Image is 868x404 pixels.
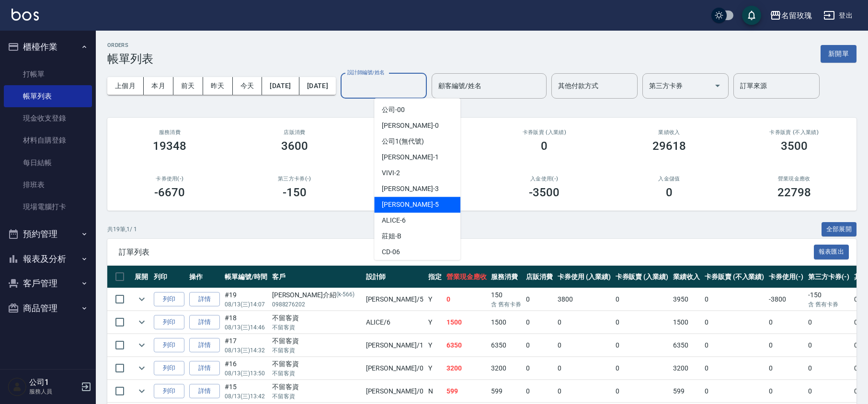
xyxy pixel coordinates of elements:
h2: 營業現金應收 [743,176,845,182]
a: 詳情 [189,338,220,353]
button: 列印 [154,361,184,376]
button: save [742,6,761,25]
td: 0 [702,288,766,311]
th: 營業現金應收 [444,266,489,288]
a: 新開單 [821,49,857,58]
h3: 0 [541,139,548,153]
span: [PERSON_NAME] -5 [382,200,438,210]
a: 打帳單 [4,63,92,85]
td: #17 [222,334,270,357]
td: 0 [702,311,766,334]
td: 0 [613,288,671,311]
a: 排班表 [4,174,92,196]
td: 0 [702,380,766,403]
button: 本月 [144,77,173,95]
td: 0 [806,334,852,357]
td: 0 [702,334,766,357]
th: 客戶 [270,266,364,288]
td: 1500 [671,311,702,334]
p: 含 舊有卡券 [808,300,849,309]
td: 0 [702,357,766,380]
td: 0 [766,311,806,334]
button: 全部展開 [822,222,857,237]
h3: -3500 [529,186,560,199]
p: 0988276202 [272,300,361,309]
th: 卡券使用 (入業績) [555,266,613,288]
th: 帳單編號/時間 [222,266,270,288]
div: 不留客資 [272,313,361,323]
label: 設計師編號/姓名 [347,69,385,76]
div: 名留玫瑰 [781,10,812,22]
td: 0 [524,357,555,380]
p: 服務人員 [29,387,78,396]
h3: 服務消費 [119,129,221,135]
h3: 3500 [781,139,808,153]
p: 08/13 (三) 13:50 [225,369,267,378]
td: 1500 [444,311,489,334]
span: 莊姐 -B [382,231,401,241]
p: 08/13 (三) 14:07 [225,300,267,309]
button: 商品管理 [4,296,92,321]
td: [PERSON_NAME] /1 [364,334,426,357]
button: 客戶管理 [4,271,92,296]
td: 1500 [489,311,524,334]
span: 訂單列表 [119,247,814,257]
td: #19 [222,288,270,311]
span: [PERSON_NAME] -0 [382,121,438,131]
p: 不留客資 [272,392,361,401]
a: 材料自購登錄 [4,129,92,151]
td: 0 [766,357,806,380]
h2: 卡券販賣 (入業績) [493,129,595,135]
p: 不留客資 [272,346,361,355]
td: 0 [766,380,806,403]
td: N [426,380,444,403]
h2: 入金使用(-) [493,176,595,182]
td: 599 [489,380,524,403]
button: expand row [135,292,149,306]
a: 現金收支登錄 [4,107,92,129]
h2: 其他付款方式(-) [368,176,470,182]
h2: 卡券使用(-) [119,176,221,182]
td: 0 [524,288,555,311]
td: 3800 [555,288,613,311]
th: 服務消費 [489,266,524,288]
p: 含 舊有卡券 [491,300,521,309]
h2: 第三方卡券(-) [244,176,346,182]
h2: 入金儲值 [618,176,720,182]
button: 列印 [154,338,184,353]
td: Y [426,311,444,334]
td: 6350 [444,334,489,357]
button: 報表及分析 [4,247,92,271]
td: 0 [555,357,613,380]
button: 今天 [233,77,263,95]
a: 現場電腦打卡 [4,196,92,218]
td: -150 [806,288,852,311]
div: 不留客資 [272,359,361,369]
button: 新開單 [821,45,857,63]
h3: 0 [666,186,673,199]
h3: 3600 [281,139,308,153]
h2: 業績收入 [618,129,720,135]
td: 6350 [489,334,524,357]
button: 報表匯出 [814,245,849,259]
td: 0 [806,380,852,403]
th: 操作 [187,266,222,288]
img: Logo [11,9,39,21]
td: 0 [806,357,852,380]
td: #16 [222,357,270,380]
td: 0 [613,380,671,403]
button: [DATE] [299,77,336,95]
button: 上個月 [107,77,144,95]
th: 列印 [151,266,187,288]
th: 卡券販賣 (不入業績) [702,266,766,288]
span: VIVI -2 [382,168,400,178]
td: 0 [555,380,613,403]
button: [DATE] [262,77,299,95]
h2: 店販消費 [244,129,346,135]
a: 每日結帳 [4,152,92,174]
td: 0 [555,334,613,357]
button: 前天 [173,77,203,95]
td: 0 [524,334,555,357]
button: 列印 [154,384,184,399]
h2: 卡券使用 (入業績) [368,129,470,135]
